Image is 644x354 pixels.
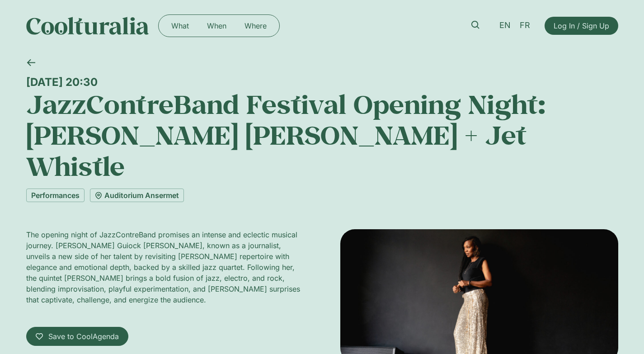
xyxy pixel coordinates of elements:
p: The opening night of JazzContreBand promises an intense and eclectic musical journey. [PERSON_NAM... [26,229,304,305]
a: Log In / Sign Up [545,17,618,35]
a: EN [495,19,515,32]
a: What [162,19,198,33]
a: FR [515,19,535,32]
span: Save to CoolAgenda [48,331,119,342]
a: When [198,19,235,33]
span: FR [520,21,530,30]
nav: Menu [162,19,276,33]
span: EN [499,21,511,30]
a: Performances [26,189,85,202]
span: Log In / Sign Up [554,20,609,31]
div: [DATE] 20:30 [26,76,618,89]
a: Save to CoolAgenda [26,327,128,346]
a: Where [235,19,276,33]
h1: JazzContreBand Festival Opening Night: [PERSON_NAME] [PERSON_NAME] + Jet Whistle [26,89,618,181]
a: Auditorium Ansermet [90,189,184,202]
